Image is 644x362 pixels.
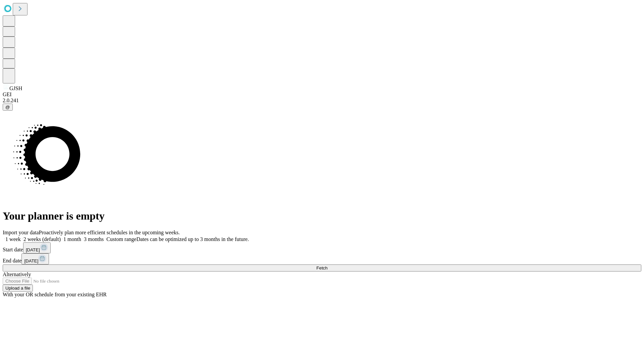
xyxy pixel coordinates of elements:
span: Proactively plan more efficient schedules in the upcoming weeks. [39,230,180,235]
span: With your OR schedule from your existing EHR [3,292,107,297]
div: Start date [3,242,641,253]
span: 1 week [5,236,21,242]
span: Import your data [3,230,39,235]
button: Fetch [3,264,641,271]
span: [DATE] [24,258,38,263]
span: GJSH [9,85,22,91]
span: Dates can be optimized up to 3 months in the future. [137,236,249,242]
span: Fetch [316,265,327,270]
button: [DATE] [23,242,51,253]
span: [DATE] [26,247,40,252]
div: GEI [3,92,641,98]
span: 3 months [84,236,104,242]
span: Custom range [106,236,136,242]
span: @ [5,105,10,110]
span: Alternatively [3,271,31,277]
button: [DATE] [21,253,49,264]
button: Upload a file [3,285,33,292]
div: 2.0.241 [3,98,641,104]
span: 1 month [63,236,81,242]
span: 2 weeks (default) [23,236,61,242]
h1: Your planner is empty [3,210,641,222]
div: End date [3,253,641,264]
button: @ [3,104,13,111]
